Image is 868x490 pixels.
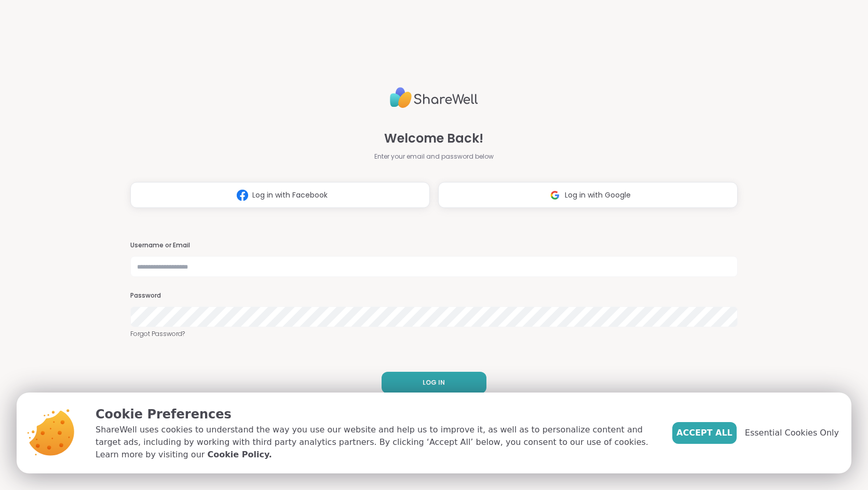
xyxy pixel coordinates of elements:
[233,186,252,205] img: ShareWell Logomark
[384,129,483,148] span: Welcome Back!
[390,83,478,113] img: ShareWell Logo
[96,405,656,424] p: Cookie Preferences
[545,186,565,205] img: ShareWell Logomark
[438,182,738,208] button: Log in with Google
[382,372,486,394] button: LOG IN
[423,378,445,387] span: LOG IN
[130,241,738,250] h3: Username or Email
[745,427,839,439] span: Essential Cookies Only
[672,422,737,444] button: Accept All
[252,190,328,201] span: Log in with Facebook
[130,329,738,339] a: Forgot Password?
[130,182,430,208] button: Log in with Facebook
[676,427,733,439] span: Accept All
[207,449,272,461] a: Cookie Policy.
[374,152,494,161] span: Enter your email and password below
[130,291,738,300] h3: Password
[96,424,656,461] p: ShareWell uses cookies to understand the way you use our website and help us to improve it, as we...
[565,190,631,201] span: Log in with Google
